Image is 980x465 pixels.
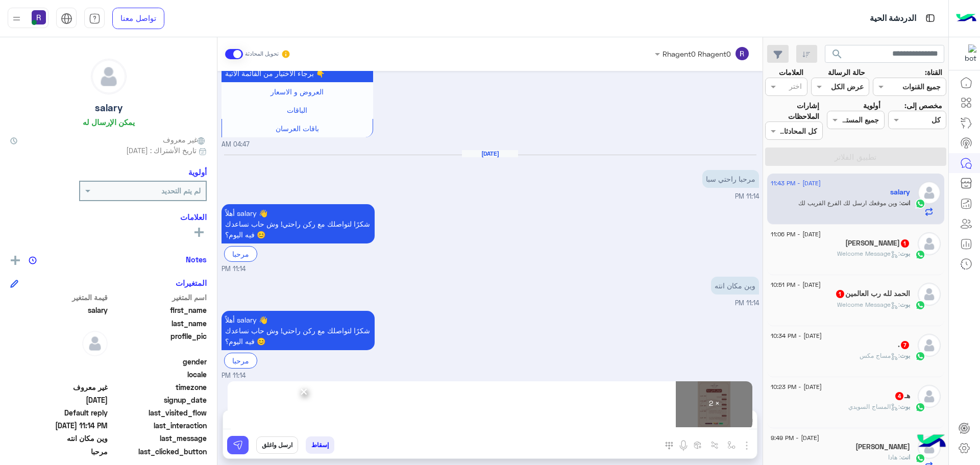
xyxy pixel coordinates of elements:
span: 11:14 PM [735,192,759,200]
span: signup_date [110,395,207,405]
span: بوت [900,403,910,410]
a: تواصل معنا [112,8,164,29]
img: defaultAdmin.png [82,331,108,356]
p: 8/9/2025, 11:14 PM [711,277,759,295]
span: salary [10,305,108,315]
label: العلامات [779,67,803,78]
button: select flow [723,436,740,453]
span: 2025-09-05T22:12:38.174Z [10,395,108,405]
span: وين موقعك ارسل لك الفرع القريب لك [798,199,901,207]
p: 8/9/2025, 11:14 PM [222,204,375,243]
span: [DATE] - 10:51 PM [771,280,821,289]
img: WhatsApp [915,250,925,260]
img: send voice note [677,439,690,452]
h6: يمكن الإرسال له [83,117,135,127]
span: null [10,369,108,380]
img: profile [10,12,23,25]
img: add [11,256,20,265]
button: Trigger scenario [706,436,723,453]
span: هادا [888,453,901,461]
img: tab [924,12,937,25]
span: : مساج مكس [860,352,900,359]
p: 8/9/2025, 11:14 PM [702,170,759,188]
span: : المساج السويدي [848,403,900,410]
span: 4 [895,392,903,400]
img: defaultAdmin.png [918,283,941,306]
span: last_visited_flow [110,407,207,418]
img: tab [61,13,72,25]
img: defaultAdmin.png [918,181,941,204]
h6: العلامات [10,212,207,222]
span: بوت [900,301,910,308]
span: تاريخ الأشتراك : [DATE] [126,145,197,156]
span: [DATE] - 11:06 PM [771,230,821,239]
span: 11:14 PM [735,299,759,307]
h6: أولوية [188,167,207,177]
span: : Welcome Message [837,250,900,257]
p: الدردشة الحية [870,12,916,26]
span: locale [110,369,207,380]
span: بوت [900,250,910,257]
span: timezone [110,382,207,393]
a: tab [84,8,105,29]
span: last_clicked_button [110,446,207,457]
button: search [825,45,850,67]
div: مرحبا [224,246,257,262]
span: [DATE] - 11:43 PM [771,179,821,188]
button: تطبيق الفلاتر [765,148,946,166]
span: العروض و الاسعار [271,87,324,96]
span: last_message [110,433,207,444]
img: make a call [665,442,673,450]
span: الباقات [287,106,307,114]
span: search [831,48,843,60]
span: باقات العرسان [276,124,319,133]
span: [DATE] - 10:23 PM [771,382,822,391]
img: tab [89,13,101,25]
button: create order [690,436,706,453]
button: ارسل واغلق [256,436,298,454]
div: اختر [789,81,803,94]
label: مخصص إلى: [904,100,942,111]
img: hulul-logo.png [914,424,949,460]
img: WhatsApp [915,300,925,310]
small: تحويل المحادثة [245,50,279,58]
span: gender [110,356,207,367]
span: انت [901,453,910,461]
h6: المتغيرات [176,278,207,287]
span: profile_pic [110,331,207,354]
span: 2025-09-08T20:14:43.067Z [10,420,108,431]
h5: هـ [894,391,910,400]
img: Logo [956,8,976,29]
label: حالة الرسالة [828,67,865,78]
p: 8/9/2025, 11:14 PM [222,311,375,350]
span: 04:47 AM [222,140,250,150]
span: اسم المتغير [110,292,207,303]
div: مرحبا [224,353,257,369]
div: × 2 [676,381,752,427]
span: 1 [901,239,909,248]
img: select flow [727,441,736,449]
span: [DATE] - 10:34 PM [771,331,822,340]
span: last_name [110,318,207,329]
h5: salary [95,102,122,114]
span: 11:14 PM [222,371,246,381]
span: last_interaction [110,420,207,431]
h5: salary [890,188,910,197]
img: Trigger scenario [710,441,719,449]
img: defaultAdmin.png [918,232,941,255]
span: مرحبا [10,446,108,457]
img: defaultAdmin.png [91,59,126,94]
span: انت [901,199,910,207]
h5: Murad [845,239,910,248]
span: 11:14 PM [222,264,246,274]
span: null [10,356,108,367]
img: WhatsApp [915,402,925,412]
h5: . [898,340,910,349]
h6: Notes [186,255,207,264]
p: Rhagent0 Rhagent0 وضع التسليم للمحادثات نشط [222,381,759,391]
span: first_name [110,305,207,315]
h5: عمر عبد العزيز [855,443,910,451]
label: القناة: [925,67,942,78]
span: غير معروف [10,382,108,393]
img: WhatsApp [915,351,925,361]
